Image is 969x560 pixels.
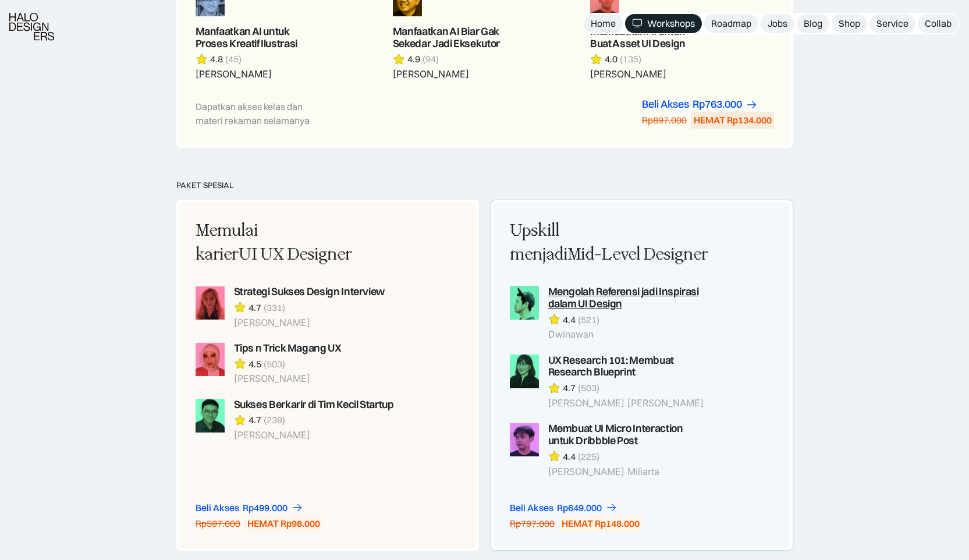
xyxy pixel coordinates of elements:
a: Mengolah Referensi jadi Inspirasi dalam UI Design4.4(521)Dwinawan [510,286,710,341]
a: Service [869,14,915,33]
a: Beli AksesRp649.000 [510,502,617,514]
div: Rp597.000 [196,518,240,530]
div: (503) [578,382,599,394]
a: Sukses Berkarir di Tim Kecil Startup4.7(239)[PERSON_NAME] [196,399,396,441]
div: UX Research 101: Membuat Research Blueprint [548,355,710,379]
a: Workshops [625,14,702,33]
div: Collab [925,17,952,30]
div: PAKET SPESIAL [176,180,793,190]
div: Workshops [647,17,695,30]
div: (331) [264,302,285,314]
div: Dapatkan akses kelas dan materi rekaman selamanya [196,100,327,127]
div: 4.7 [249,302,261,314]
div: Mengolah Referensi jadi Inspirasi dalam UI Design [548,286,710,310]
div: Beli Akses [196,502,239,514]
div: 4.7 [249,414,261,426]
a: UX Research 101: Membuat Research Blueprint4.7(503)[PERSON_NAME] [PERSON_NAME] [510,355,710,409]
div: Blog [804,17,822,30]
div: [PERSON_NAME] [234,317,385,328]
div: Strategi Sukses Design Interview [234,286,385,298]
div: (239) [264,414,285,426]
a: Beli AksesRp763.000 [642,98,758,111]
a: Blog [797,14,829,33]
div: Roadmap [711,17,751,30]
div: Rp797.000 [510,518,555,530]
div: Memulai karier [196,219,396,267]
a: Jobs [761,14,794,33]
div: HEMAT Rp148.000 [562,518,640,530]
a: Beli AksesRp499.000 [196,502,303,514]
div: Rp499.000 [243,502,287,514]
div: Upskill menjadi [510,219,710,267]
div: Jobs [768,17,787,30]
div: HEMAT Rp134.000 [694,114,772,126]
div: Rp649.000 [557,502,602,514]
div: (225) [578,451,599,463]
div: 4.5 [249,358,261,370]
div: HEMAT Rp98.000 [247,518,320,530]
div: Rp763.000 [693,98,742,111]
div: Shop [839,17,860,30]
div: [PERSON_NAME] Miliarta [548,466,710,477]
a: Tips n Trick Magang UX4.5(503)[PERSON_NAME] [196,342,396,385]
div: (503) [264,358,285,370]
div: [PERSON_NAME] [234,373,342,384]
div: (521) [578,314,599,326]
div: Dwinawan [548,329,710,340]
div: Beli Akses [510,502,553,514]
div: 4.7 [563,382,576,394]
div: Beli Akses [642,98,689,111]
a: Collab [918,14,959,33]
a: Shop [832,14,867,33]
div: [PERSON_NAME] [234,430,394,441]
span: UI UX Designer [239,244,352,264]
div: Home [591,17,616,30]
div: Tips n Trick Magang UX [234,342,342,355]
div: 4.4 [563,314,576,326]
div: [PERSON_NAME] [PERSON_NAME] [548,398,710,409]
span: Mid-Level Designer [567,244,708,264]
div: Sukses Berkarir di Tim Kecil Startup [234,399,394,411]
a: Roadmap [704,14,758,33]
a: Membuat UI Micro Interaction untuk Dribbble Post4.4(225)[PERSON_NAME] Miliarta [510,423,710,477]
div: Service [876,17,908,30]
div: Membuat UI Micro Interaction untuk Dribbble Post [548,423,710,447]
div: Rp897.000 [642,114,687,126]
div: 4.4 [563,451,576,463]
a: Home [584,14,623,33]
a: Strategi Sukses Design Interview4.7(331)[PERSON_NAME] [196,286,396,328]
